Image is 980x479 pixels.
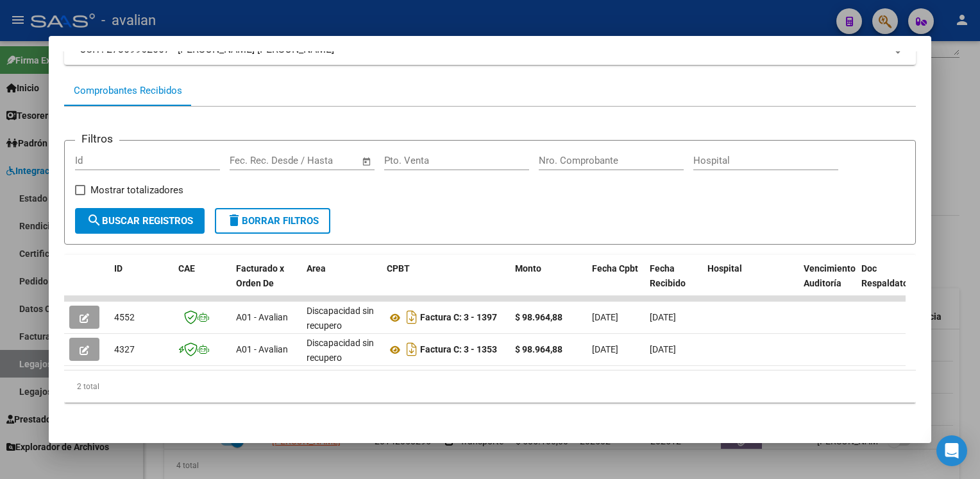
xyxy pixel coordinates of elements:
i: Descargar documento [403,307,420,327]
datatable-header-cell: Monto [510,255,587,311]
span: Facturado x Orden De [236,263,284,288]
datatable-header-cell: CAE [173,255,231,311]
span: [DATE] [650,344,676,354]
span: CPBT [387,263,410,274]
span: Monto [515,263,541,274]
span: Hospital [707,263,742,274]
button: Buscar Registros [75,208,205,234]
datatable-header-cell: Hospital [702,255,798,311]
span: Borrar Filtros [226,215,319,227]
span: Discapacidad sin recupero [307,338,374,363]
mat-icon: search [87,213,102,228]
button: Borrar Filtros [215,208,330,234]
input: Fecha fin [293,155,355,166]
span: Mostrar totalizadores [90,182,183,198]
datatable-header-cell: CPBT [382,255,510,311]
span: Vencimiento Auditoría [804,263,856,288]
span: Fecha Cpbt [592,263,638,274]
strong: Factura C: 3 - 1397 [420,313,497,323]
span: 4327 [114,344,135,354]
span: Discapacidad sin recupero [307,306,374,331]
span: [DATE] [592,344,618,354]
datatable-header-cell: Doc Respaldatoria [856,255,933,311]
mat-icon: delete [226,213,242,228]
i: Descargar documento [403,339,420,360]
input: Fecha inicio [230,155,282,166]
div: Open Intercom Messenger [936,435,967,466]
strong: $ 98.964,88 [515,312,562,322]
datatable-header-cell: Area [301,255,382,311]
datatable-header-cell: Facturado x Orden De [231,255,301,311]
button: Open calendar [359,154,374,169]
span: Doc Respaldatoria [861,263,919,288]
span: [DATE] [650,312,676,322]
span: ID [114,263,122,274]
datatable-header-cell: Fecha Recibido [645,255,702,311]
span: A01 - Avalian [236,344,288,354]
span: 4552 [114,312,135,322]
span: Area [307,263,326,274]
strong: $ 98.964,88 [515,344,562,354]
span: Fecha Recibido [650,263,686,288]
span: A01 - Avalian [236,312,288,322]
span: CAE [178,263,195,274]
span: Buscar Registros [87,215,193,227]
span: [DATE] [592,312,618,322]
div: Comprobantes Recibidos [74,83,182,98]
datatable-header-cell: ID [109,255,173,311]
div: 2 total [64,370,915,403]
h3: Filtros [75,130,119,147]
datatable-header-cell: Vencimiento Auditoría [798,255,856,311]
datatable-header-cell: Fecha Cpbt [587,255,645,311]
strong: Factura C: 3 - 1353 [420,345,497,355]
